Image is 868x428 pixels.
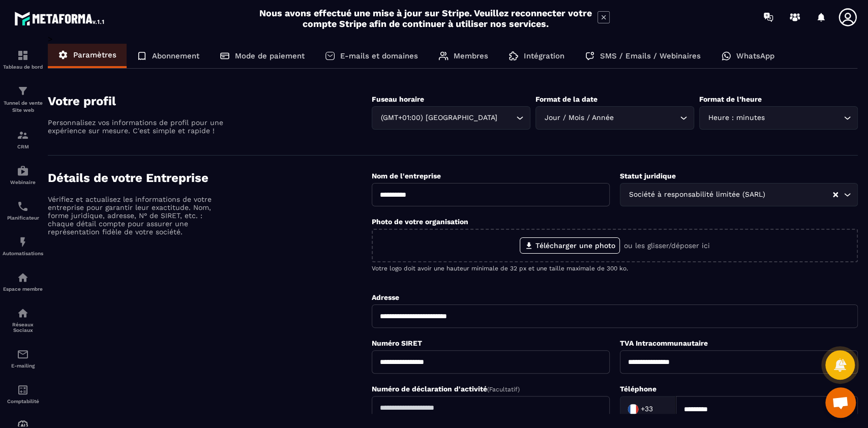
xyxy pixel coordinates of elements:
img: automations [17,165,29,177]
span: +33 [641,404,653,414]
label: Adresse [372,293,399,301]
label: Fuseau horaire [372,95,424,103]
p: Membres [454,51,488,60]
img: accountant [17,384,29,396]
div: Ouvrir le chat [825,387,856,418]
div: Search for option [620,396,676,422]
p: ou les glisser/déposer ici [624,241,710,250]
label: Numéro de déclaration d'activité [372,385,520,393]
p: WhatsApp [736,51,774,60]
a: formationformationCRM [3,121,43,157]
p: E-mailing [3,363,43,369]
p: Automatisations [3,251,43,256]
label: Numéro SIRET [372,339,422,347]
label: Statut juridique [620,172,676,180]
a: automationsautomationsEspace membre [3,264,43,299]
button: Clear Selected [833,191,838,199]
a: formationformationTunnel de vente Site web [3,77,43,121]
span: Jour / Mois / Année [542,112,616,124]
p: Tableau de bord [3,64,43,70]
p: Intégration [524,51,564,60]
p: Votre logo doit avoir une hauteur minimale de 32 px et une taille maximale de 300 ko. [372,265,858,272]
label: Format de l’heure [699,95,762,103]
a: formationformationTableau de bord [3,42,43,77]
img: email [17,348,29,360]
p: Mode de paiement [235,51,305,60]
span: Société à responsabilité limitée (SARL) [626,189,767,200]
p: CRM [3,144,43,149]
img: scheduler [17,200,29,212]
p: Webinaire [3,179,43,185]
p: Abonnement [152,51,199,60]
img: formation [17,129,29,141]
img: automations [17,271,29,284]
input: Search for option [767,112,841,124]
p: Paramètres [73,50,116,59]
p: SMS / Emails / Webinaires [600,51,701,60]
p: Comptabilité [3,399,43,404]
p: Vérifiez et actualisez les informations de votre entreprise pour garantir leur exactitude. Nom, f... [48,195,226,236]
div: Search for option [620,183,858,206]
p: Réseaux Sociaux [3,322,43,333]
label: Nom de l'entreprise [372,172,441,180]
p: Tunnel de vente Site web [3,100,43,114]
label: Télécharger une photo [520,237,620,254]
p: Espace membre [3,286,43,292]
label: TVA Intracommunautaire [620,339,708,347]
input: Search for option [767,189,832,200]
img: formation [17,49,29,62]
label: Téléphone [620,385,656,393]
input: Search for option [616,112,677,124]
img: social-network [17,307,29,319]
h2: Nous avons effectué une mise à jour sur Stripe. Veuillez reconnecter votre compte Stripe afin de ... [259,8,592,29]
p: E-mails et domaines [340,51,418,60]
label: Photo de votre organisation [372,218,468,226]
label: Format de la date [535,95,597,103]
a: social-networksocial-networkRéseaux Sociaux [3,299,43,341]
p: Planificateur [3,215,43,221]
h4: Détails de votre Entreprise [48,171,372,185]
a: automationsautomationsWebinaire [3,157,43,193]
a: emailemailE-mailing [3,341,43,376]
div: Search for option [372,106,530,130]
img: logo [14,9,106,27]
a: accountantaccountantComptabilité [3,376,43,412]
h4: Votre profil [48,94,372,108]
span: (GMT+01:00) [GEOGRAPHIC_DATA] [378,112,499,124]
p: Personnalisez vos informations de profil pour une expérience sur mesure. C'est simple et rapide ! [48,118,226,135]
div: Search for option [535,106,694,130]
a: automationsautomationsAutomatisations [3,228,43,264]
a: schedulerschedulerPlanificateur [3,193,43,228]
img: formation [17,85,29,97]
span: Heure : minutes [706,112,767,124]
img: automations [17,236,29,248]
img: Country Flag [623,399,643,419]
div: Search for option [699,106,858,130]
input: Search for option [655,402,665,417]
span: (Facultatif) [487,386,520,393]
input: Search for option [499,112,514,124]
